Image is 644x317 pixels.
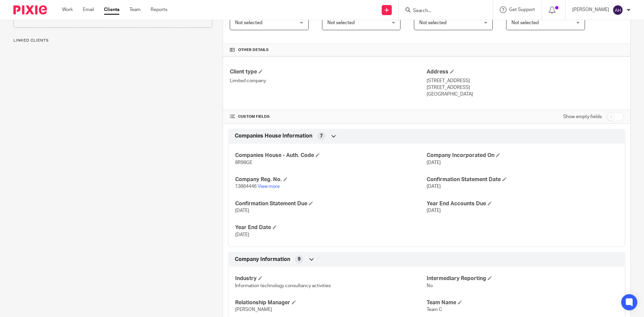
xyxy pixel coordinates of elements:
[235,160,252,165] span: 8R98GE
[235,256,290,263] span: Company Information
[13,5,47,14] img: Pixie
[13,38,212,43] p: Linked clients
[235,299,427,306] h4: Relationship Manager
[235,307,272,312] span: [PERSON_NAME]
[104,6,119,13] a: Clients
[320,133,323,140] span: 7
[427,160,441,165] span: [DATE]
[298,256,301,263] span: 9
[235,200,427,207] h4: Confirmation Statement Due
[572,6,609,13] p: [PERSON_NAME]
[235,184,257,189] span: 13864446
[563,113,602,120] label: Show empty fields
[83,6,94,13] a: Email
[512,20,539,25] span: Not selected
[427,307,442,312] span: Team C
[129,6,141,13] a: Team
[509,7,535,12] span: Get Support
[412,8,473,14] input: Search
[612,5,623,15] img: svg%3E
[235,283,331,288] span: Information technology consultancy activities
[235,275,427,282] h4: Industry
[151,6,167,13] a: Reports
[235,20,262,25] span: Not selected
[427,176,618,183] h4: Confirmation Statement Date
[419,20,446,25] span: Not selected
[427,68,624,75] h4: Address
[235,176,427,183] h4: Company Reg. No.
[238,47,269,53] span: Other details
[427,184,441,189] span: [DATE]
[230,77,427,84] p: Limited company
[427,208,441,213] span: [DATE]
[62,6,73,13] a: Work
[427,84,624,91] p: [STREET_ADDRESS]
[235,232,249,237] span: [DATE]
[258,184,280,189] a: View more
[327,20,355,25] span: Not selected
[427,91,624,98] p: [GEOGRAPHIC_DATA]
[235,208,249,213] span: [DATE]
[235,152,427,159] h4: Companies House - Auth. Code
[427,275,618,282] h4: Intermediary Reporting
[235,224,427,231] h4: Year End Date
[427,283,433,288] span: No
[230,114,427,119] h4: CUSTOM FIELDS
[230,68,427,75] h4: Client type
[235,133,312,140] span: Companies House Information
[427,200,618,207] h4: Year End Accounts Due
[427,77,624,84] p: [STREET_ADDRESS]
[427,152,618,159] h4: Company Incorporated On
[427,299,618,306] h4: Team Name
